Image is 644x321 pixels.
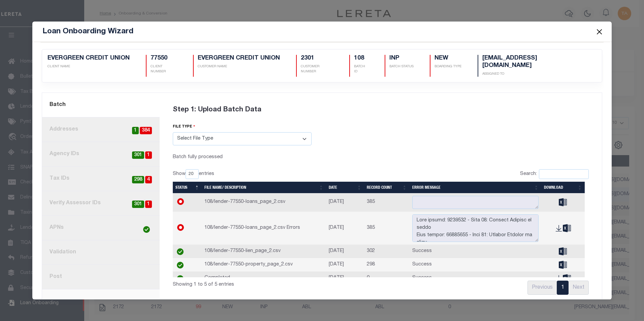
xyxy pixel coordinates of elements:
a: Verify Assessor IDs1301 [42,191,160,216]
td: Success [410,245,541,258]
img: check-icon-green.svg [177,262,184,269]
th: File Name/ Description: activate to sort column ascending [202,182,326,193]
p: BATCH ID [354,64,368,74]
span: 1 [145,151,152,159]
td: [DATE] [326,193,364,212]
p: CUSTOMER NAME [198,64,280,69]
td: Success [410,272,541,285]
a: 1 [557,281,569,295]
td: Completed [202,272,326,285]
td: 385 [364,193,409,212]
p: Boarding Type [434,64,461,69]
td: 108/lender-77550-lien_page_2.csv [202,245,326,258]
a: Post [42,265,160,289]
span: 4 [145,176,152,184]
td: 0 [364,272,409,285]
input: Search: [539,169,589,179]
select: Showentries [186,169,199,179]
td: 108/lender-77550-loans_page_2.csv Errors [202,212,326,245]
a: Validation [42,240,160,265]
span: 298 [132,176,144,184]
div: Showing 1 to 5 of 5 entries [173,277,341,289]
label: Show entries [173,169,214,179]
th: Record Count: activate to sort column ascending [364,182,409,193]
img: check-icon-green.svg [177,275,184,282]
th: Download: activate to sort column ascending [541,182,585,193]
td: 298 [364,258,409,272]
span: 1 [132,127,139,135]
td: [DATE] [326,272,364,285]
div: Batch fully processed [173,153,312,161]
a: APNs [42,216,160,240]
a: Tax IDs4298 [42,167,160,191]
span: 1 [145,201,152,208]
h5: 2301 [301,55,333,62]
div: Step 1: Upload Batch Data [173,97,589,123]
a: Batch [42,93,160,117]
a: Addresses3841 [42,117,160,142]
th: Error Message: activate to sort column ascending [410,182,541,193]
td: 108/lender-77550-loans_page_2.csv [202,193,326,212]
span: 301 [132,201,144,208]
span: 301 [132,151,144,159]
th: Status: activate to sort column descending [173,182,202,193]
h5: Loan Onboarding Wizard [42,27,133,36]
h5: NEW [434,55,461,62]
button: Close [595,27,604,36]
th: Date: activate to sort column ascending [326,182,364,193]
h5: 108 [354,55,368,62]
td: 108/lender-77550-property_page_2.csv [202,258,326,272]
td: 385 [364,212,409,245]
td: [DATE] [326,245,364,258]
a: Agency IDs1301 [42,142,160,167]
p: CUSTOMER NUMBER [301,64,333,74]
label: Search: [520,169,589,179]
span: 384 [140,127,152,135]
p: CLIENT NUMBER [151,64,177,74]
img: check-icon-green.svg [177,248,184,255]
td: [DATE] [326,258,364,272]
h5: EVERGREEN CREDIT UNION [198,55,280,62]
p: Assigned To [482,72,580,77]
textarea: Lore ipsumd: 9239532 - Sita 08: Consect Adipisc el seddo Eius tempor: 66885655 - Inci 81: Utlabor... [412,214,539,242]
p: BATCH STATUS [389,64,414,69]
td: Success [410,258,541,272]
h5: [EMAIL_ADDRESS][DOMAIN_NAME] [482,55,580,69]
img: check-icon-green.svg [143,226,150,233]
h5: INP [389,55,414,62]
td: 302 [364,245,409,258]
h5: 77550 [151,55,177,62]
td: [DATE] [326,212,364,245]
label: file type [173,123,195,130]
h5: EVERGREEN CREDIT UNION [47,55,130,62]
p: CLIENT NAME [47,64,130,69]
